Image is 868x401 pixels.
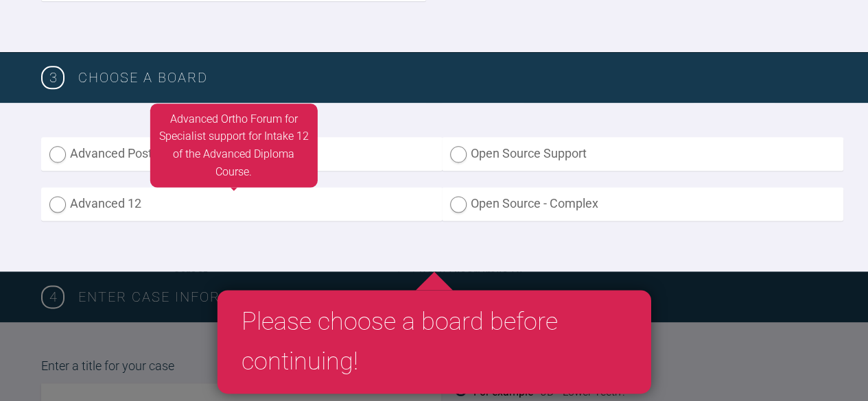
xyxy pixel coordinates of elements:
label: Open Source Support [442,137,843,171]
h3: Choose a board [78,66,827,88]
label: Advanced 12 [41,187,443,221]
label: Advanced Post-training [41,137,443,171]
label: Open Source - Complex [442,187,843,221]
div: Please choose a board before continuing! [217,290,651,393]
div: Advanced Ortho Forum for Specialist support for Intake 12 of the Advanced Diploma Course. [150,104,317,187]
span: 3 [41,66,64,89]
